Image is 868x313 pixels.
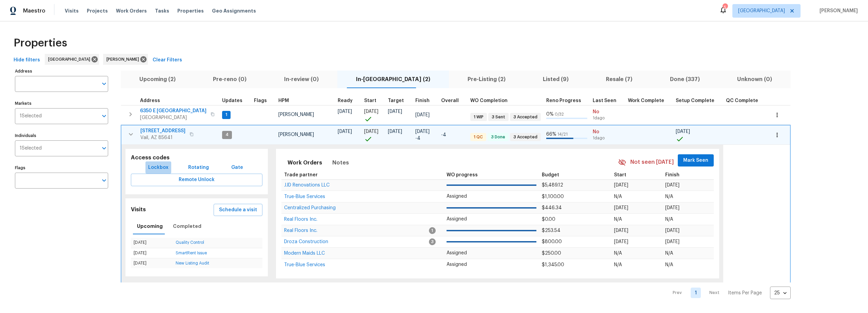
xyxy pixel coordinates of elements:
span: Listed (9) [528,75,583,84]
span: $800.00 [542,239,562,244]
span: 6350 E [GEOGRAPHIC_DATA] [140,107,206,114]
span: 1 Selected [20,145,42,151]
a: Centralized Purchasing [284,206,336,210]
span: [PERSON_NAME] [278,132,314,137]
span: WO progress [447,173,478,177]
span: Hide filters [14,56,40,64]
a: SmartRent Issue [176,251,207,255]
span: Finish [665,173,679,177]
span: 66 % [546,132,556,137]
a: True-Blue Services [284,263,325,267]
span: Overall [441,98,459,103]
a: Real Floors Inc. [284,229,317,233]
span: [DATE] [665,206,679,210]
span: Budget [542,173,559,177]
span: Completed [173,222,201,231]
h5: Visits [131,206,146,213]
button: Mark Seen [678,154,714,167]
span: Centralized Purchasing [284,206,336,210]
span: Tasks [155,8,169,13]
span: [DATE] [415,113,430,117]
span: 3 Accepted [511,134,540,140]
span: N/A [665,194,673,199]
span: Visits [65,7,79,14]
span: Unknown (0) [723,75,787,84]
span: 1 WIP [471,114,486,120]
span: Notes [332,158,349,168]
nav: Pagination Navigation [666,287,791,299]
span: Lockbox [148,163,169,172]
td: [DATE] [131,248,173,258]
button: Hide filters [11,54,43,66]
a: Modern Maids LLC [284,251,325,255]
span: [DATE] [614,206,628,210]
span: Projects [87,7,108,14]
button: Lockbox [145,161,171,174]
span: [PERSON_NAME] [278,112,314,117]
a: True-Blue Services [284,195,325,199]
button: Rotating [185,161,212,174]
span: Rotating [188,163,209,172]
span: [STREET_ADDRESS] [140,128,185,134]
span: Properties [177,7,204,14]
button: Schedule a visit [214,204,262,216]
div: Actual renovation start date [364,98,382,103]
span: Remote Unlock [136,176,257,184]
button: Remote Unlock [131,174,262,186]
span: JJD Renovations LLC [284,183,330,188]
span: Upcoming [137,222,163,231]
button: Open [99,111,109,121]
span: 3 Accepted [511,114,540,120]
span: No [593,129,623,135]
span: [DATE] [614,228,628,233]
td: [DATE] [131,258,173,268]
span: [GEOGRAPHIC_DATA] [140,114,206,121]
button: Clear Filters [150,54,185,66]
span: Ready [338,98,353,103]
div: Target renovation project end date [388,98,410,103]
span: Updates [222,98,242,103]
span: True-Blue Services [284,194,325,199]
label: Flags [15,166,108,170]
span: Last Seen [593,98,616,103]
span: $1,345.00 [542,262,564,267]
span: $1,100.00 [542,194,564,199]
span: Start [364,98,376,103]
p: Assigned [447,250,536,257]
span: Vail, AZ 85641 [140,134,185,141]
span: [GEOGRAPHIC_DATA] [738,7,785,14]
span: True-Blue Services [284,262,325,267]
span: [DATE] [665,239,679,244]
label: Individuals [15,134,108,138]
span: [DATE] [614,183,628,188]
span: [GEOGRAPHIC_DATA] [48,56,93,63]
span: Modern Maids LLC [284,251,325,256]
span: 1d ago [593,115,623,121]
span: N/A [614,251,622,256]
a: Goto page 1 [691,288,701,298]
span: 14 / 21 [557,132,568,136]
p: Assigned [447,193,536,200]
span: 1 [223,112,230,118]
span: Work Orders [288,158,322,168]
div: Earliest renovation start date (first business day after COE or Checkout) [338,98,359,103]
span: Flags [254,98,267,103]
span: N/A [665,262,673,267]
span: 1 Selected [20,113,42,119]
div: 25 [770,284,791,302]
span: 1 QC [471,134,486,140]
span: 0 % [546,112,554,117]
button: Open [99,79,109,89]
td: Project started on time [361,125,385,145]
span: N/A [665,251,673,256]
span: Not seen [DATE] [630,158,674,166]
td: Scheduled to finish 4 day(s) early [413,125,438,145]
span: [DATE] [364,129,378,134]
td: Project started on time [361,105,385,124]
span: [PERSON_NAME] [106,56,142,63]
span: $446.34 [542,206,562,210]
span: -4 [441,133,446,137]
span: [DATE] [614,239,628,244]
span: Pre-reno (0) [198,75,261,84]
span: Upcoming (2) [125,75,190,84]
